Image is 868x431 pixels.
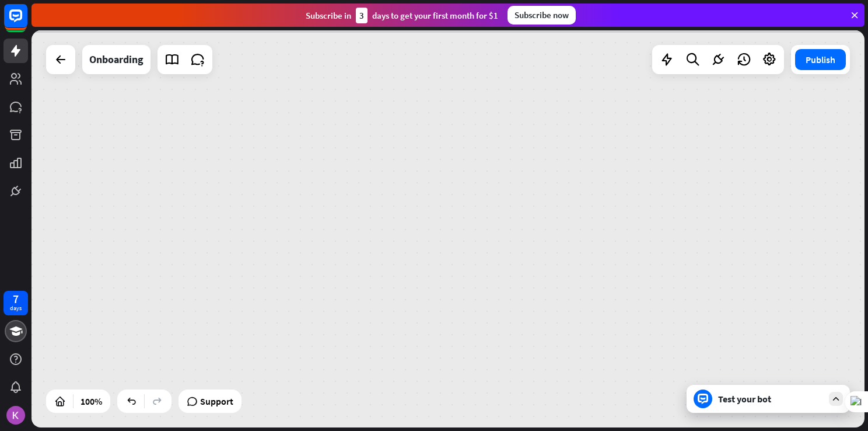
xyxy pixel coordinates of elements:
div: 3 [356,8,367,23]
div: Subscribe in days to get your first month for $1 [306,8,498,23]
div: days [10,304,22,312]
div: Subscribe now [508,6,576,25]
div: 7 [13,294,19,304]
a: 7 days [3,291,28,315]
